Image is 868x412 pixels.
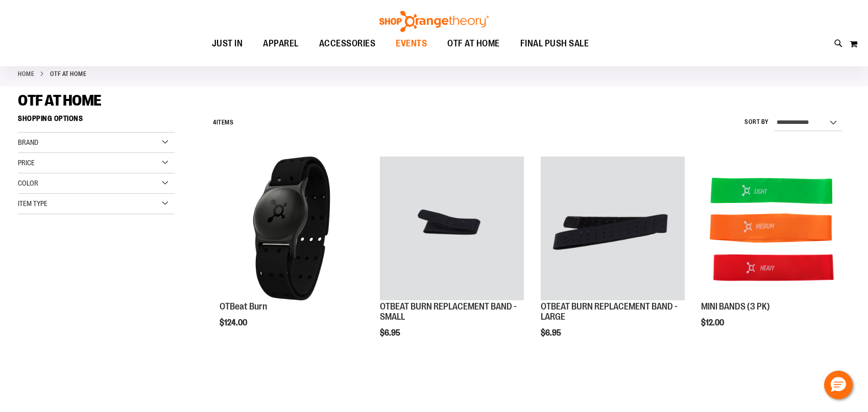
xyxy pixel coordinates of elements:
strong: Shopping Options [18,110,175,133]
img: OTBEAT BURN REPLACEMENT BAND - LARGE [541,157,685,300]
span: $124.00 [220,318,249,327]
a: Home [18,69,34,79]
div: product [536,151,690,363]
a: OTBeat Burn [220,301,267,312]
a: OTBEAT BURN REPLACEMENT BAND - LARGE [541,157,685,302]
a: Main view of OTBeat Burn 6.0-C [220,157,364,302]
a: ACCESSORIES [309,32,386,56]
a: FINAL PUSH SALE [510,32,599,56]
span: $6.95 [541,328,563,338]
img: OTBEAT BURN REPLACEMENT BAND - SMALL [380,157,524,300]
a: OTBEAT BURN REPLACEMENT BAND - LARGE [541,301,678,322]
a: OTBEAT BURN REPLACEMENT BAND - SMALL [380,157,524,302]
strong: OTF AT HOME [50,69,87,79]
span: APPAREL [263,32,299,55]
span: Price [18,159,35,167]
h2: Items [213,115,233,131]
a: OTBEAT BURN REPLACEMENT BAND - SMALL [380,301,517,322]
label: Sort By [744,118,769,126]
img: Main view of OTBeat Burn 6.0-C [220,157,364,300]
div: product [375,151,529,363]
a: APPAREL [253,32,309,56]
img: Shop Orangetheory [378,11,490,32]
span: ACCESSORIES [319,32,376,55]
a: EVENTS [385,32,437,56]
span: EVENTS [396,32,427,55]
span: Brand [18,138,38,146]
a: MINI BANDS (3 PK) [701,157,845,302]
span: Color [18,179,38,187]
span: $12.00 [701,318,726,327]
a: JUST IN [202,32,253,56]
a: OTF AT HOME [437,32,510,55]
span: FINAL PUSH SALE [520,32,589,55]
div: product [696,151,850,353]
span: 4 [213,119,216,126]
span: OTF AT HOME [18,92,102,109]
span: $6.95 [380,328,402,338]
div: product [214,151,369,353]
span: JUST IN [212,32,243,55]
button: Hello, have a question? Let’s chat. [824,371,853,399]
a: MINI BANDS (3 PK) [701,301,770,312]
span: OTF AT HOME [447,32,500,55]
span: Item Type [18,199,47,208]
img: MINI BANDS (3 PK) [701,157,845,300]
